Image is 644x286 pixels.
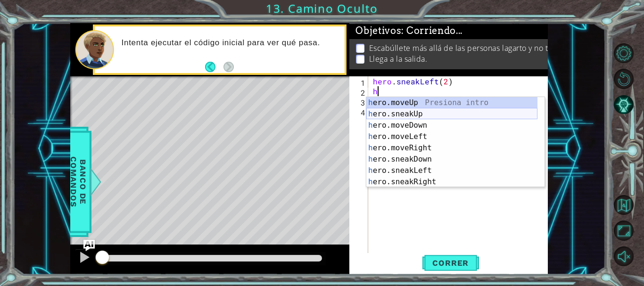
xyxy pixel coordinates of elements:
div: 4 [351,107,368,117]
button: Ctrl + P: Pause [75,249,94,268]
button: Ask AI [83,240,95,251]
div: 3 [351,98,368,107]
span: Correr [423,258,478,268]
div: 1 [351,78,368,88]
button: Volver al Mapa [614,195,634,215]
button: Reiniciar nivel [614,69,634,89]
button: Opciones del Nivel [614,43,634,63]
button: Next [223,62,234,72]
p: Escabúllete más allá de las personas lagarto y no te dejes atrapar. [369,43,605,53]
p: Intenta ejecutar el código inicial para ver qué pasa. [122,38,339,48]
span: Objetivos [355,25,462,37]
button: Back [205,62,223,72]
button: Activar sonido. [614,246,634,266]
span: Banco de comandos [66,133,91,231]
a: Volver al Mapa [615,192,644,218]
span: : Corriendo... [401,25,462,36]
button: Pista AI [614,95,634,114]
div: 2 [351,88,368,98]
p: Llega a la salida. [369,54,428,64]
button: Maximizar Navegador [614,221,634,240]
button: Shift+Enter: Ejecutar código actual. [422,253,479,273]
